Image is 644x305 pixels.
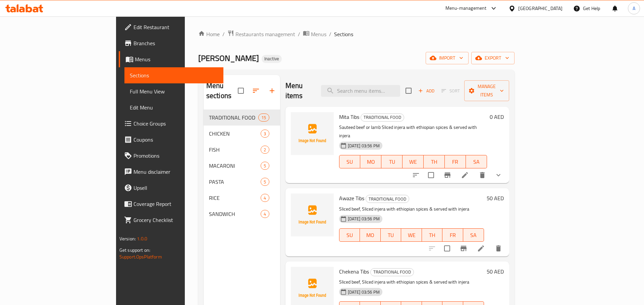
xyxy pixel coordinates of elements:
[234,84,248,98] span: Select all sections
[442,228,463,242] button: FR
[133,216,218,224] span: Grocery Checklist
[204,158,280,174] div: MACARONI5
[334,30,353,38] span: Sections
[261,211,269,217] span: 4
[261,162,269,170] div: items
[261,194,269,202] div: items
[408,167,424,183] button: sort-choices
[119,116,224,132] a: Choice Groups
[431,54,463,62] span: import
[339,266,369,277] span: Chekena Tibs
[345,289,382,295] span: [DATE] 03:56 PM
[402,155,424,168] button: WE
[119,164,224,180] a: Menu disclaimer
[339,112,359,122] span: Mita Tibs
[466,155,487,168] button: SA
[426,157,442,167] span: TH
[124,83,224,99] a: Full Menu View
[261,146,269,154] div: items
[119,180,224,196] a: Upsell
[404,230,419,240] span: WE
[209,162,261,170] span: MACARONI
[490,240,506,256] button: delete
[258,113,269,122] div: items
[227,30,295,39] a: Restaurants management
[209,146,261,154] div: FISH
[342,230,357,240] span: SU
[445,4,487,12] div: Menu-management
[198,30,515,39] nav: breadcrumb
[405,157,421,167] span: WE
[119,212,224,228] a: Grocery Checklist
[416,86,437,96] button: Add
[464,80,509,101] button: Manage items
[416,86,437,96] span: Add item
[381,228,401,242] button: TU
[447,157,463,167] span: FR
[261,130,269,138] div: items
[259,115,269,121] span: 15
[209,178,261,186] span: PASTA
[133,168,218,176] span: Menu disclaimer
[209,194,261,202] span: RICE
[360,228,381,242] button: MO
[204,142,280,158] div: FISH2
[209,113,258,122] span: TRADITIONAL FOOD
[130,103,218,111] span: Edit Menu
[383,230,399,240] span: TU
[133,200,218,208] span: Coverage Report
[366,195,409,203] div: TRADITIONAL FOOD
[494,171,502,179] svg: Show Choices
[401,228,422,242] button: WE
[477,54,509,62] span: export
[261,179,269,185] span: 5
[360,155,381,168] button: MO
[490,112,504,122] h6: 0 AED
[424,155,445,168] button: TH
[490,167,506,183] button: show more
[339,155,361,168] button: SU
[342,157,358,167] span: SU
[461,171,469,179] a: Edit menu item
[133,120,218,128] span: Choice Groups
[261,178,269,186] div: items
[422,228,443,242] button: TH
[363,157,379,167] span: MO
[119,246,150,254] span: Get support on:
[209,210,261,218] span: SANDWICH
[440,241,454,255] span: Select to update
[135,55,218,63] span: Menus
[137,234,148,243] span: 1.0.0
[469,157,484,167] span: SA
[361,113,404,121] span: TRADITIONAL FOOD
[119,148,224,164] a: Promotions
[463,228,484,242] button: SA
[133,23,218,31] span: Edit Restaurant
[487,194,504,203] h6: 50 AED
[261,147,269,153] span: 2
[204,107,280,225] nav: Menu sections
[425,230,440,240] span: TH
[262,55,282,63] div: Inactive
[235,30,295,38] span: Restaurants management
[384,157,400,167] span: TU
[204,174,280,190] div: PASTA5
[339,123,487,140] p: Sauteed beef or lamb Sliced injera with ethiopian spices & served with injera
[198,51,259,66] span: [PERSON_NAME]
[474,167,490,183] button: delete
[339,278,484,286] p: Sliced beef, Sliced injera with ethiopian spices & served with injera
[445,230,461,240] span: FR
[204,206,280,222] div: SANDWICH4
[366,195,409,203] span: TRADITIONAL FOOD
[133,136,218,144] span: Coupons
[426,52,469,64] button: import
[130,87,218,95] span: Full Menu View
[119,19,224,35] a: Edit Restaurant
[370,268,414,276] div: TRADITIONAL FOOD
[133,152,218,160] span: Promotions
[321,85,400,97] input: search
[130,71,218,79] span: Sections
